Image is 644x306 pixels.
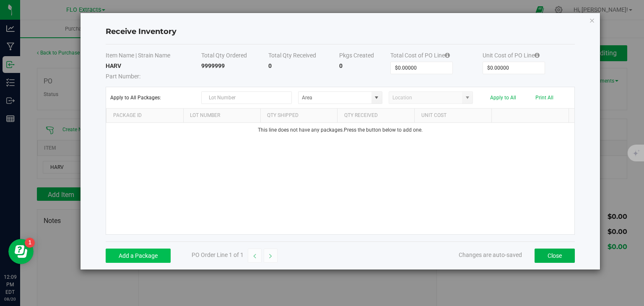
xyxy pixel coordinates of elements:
[8,239,34,264] iframe: Resource center
[490,95,516,101] button: Apply to All
[201,51,269,62] th: Total Qty Ordered
[106,51,201,62] th: Item Name | Strain Name
[106,123,574,137] td: This line does not have any packages. Press the button below to add one.
[106,26,575,37] h4: Receive Inventory
[106,249,171,263] button: Add a Package
[299,92,371,104] input: Area
[535,52,540,58] i: Specifying a total cost will update all package costs.
[337,109,414,123] th: Qty Received
[268,62,272,69] strong: 0
[414,109,491,123] th: Unit Cost
[339,51,391,62] th: Pkgs Created
[390,51,483,62] th: Total Cost of PO Line
[459,252,522,258] span: Changes are auto-saved
[445,52,450,58] i: Specifying a total cost will update all package costs.
[192,252,244,258] span: PO Order Line 1 of 1
[260,109,338,123] th: Qty Shipped
[483,62,545,74] input: Unit Cost
[106,73,140,80] span: Part Number:
[201,62,225,69] strong: 9999999
[483,51,575,62] th: Unit Cost of PO Line
[589,15,595,25] button: Close modal
[535,249,575,263] button: Close
[25,238,35,248] iframe: Resource center unread badge
[391,62,452,74] input: Total Cost
[106,62,121,69] strong: HARV
[106,109,183,123] th: Package Id
[535,95,553,101] button: Print All
[339,62,343,69] strong: 0
[268,51,339,62] th: Total Qty Received
[110,95,195,101] span: Apply to All Packages:
[183,109,260,123] th: Lot Number
[201,91,292,104] input: Lot Number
